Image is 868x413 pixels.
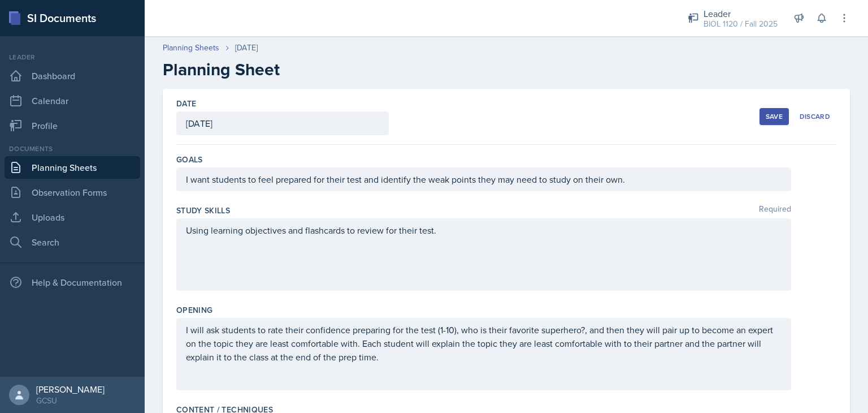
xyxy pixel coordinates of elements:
a: Uploads [5,206,140,229]
label: Study Skills [176,205,230,216]
a: Planning Sheets [163,42,219,54]
h2: Planning Sheet [163,59,850,80]
div: GCSU [36,395,105,406]
a: Planning Sheets [5,156,140,179]
div: [DATE] [235,42,258,54]
span: Required [759,205,791,216]
label: Goals [176,154,203,165]
div: Documents [5,144,140,154]
div: Help & Documentation [5,271,140,294]
label: Date [176,98,196,109]
div: Leader [5,52,140,62]
div: Save [766,112,783,121]
button: Discard [793,108,836,125]
div: Discard [800,112,830,121]
p: I want students to feel prepared for their test and identify the weak points they may need to stu... [186,173,782,186]
a: Profile [5,114,140,137]
div: [PERSON_NAME] [36,384,105,395]
a: Dashboard [5,64,140,87]
div: BIOL 1120 / Fall 2025 [704,18,778,30]
label: Opening [176,304,212,316]
p: Using learning objectives and flashcards to review for their test. [186,223,782,237]
button: Save [759,108,789,125]
p: I will ask students to rate their confidence preparing for the test (1-10), who is their favorite... [186,323,782,364]
a: Calendar [5,89,140,112]
div: Leader [704,7,778,20]
a: Observation Forms [5,181,140,204]
a: Search [5,231,140,253]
